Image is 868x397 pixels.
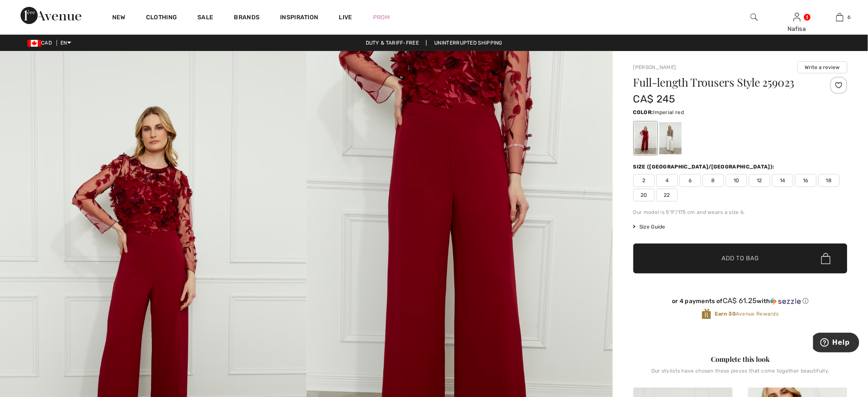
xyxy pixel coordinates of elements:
[112,14,125,23] a: New
[776,24,818,33] div: Nafisa
[197,14,213,23] a: Sale
[633,368,847,381] div: Our stylists have chosen these pieces that come together beautifully.
[633,77,812,88] h1: Full-length Trousers Style 259023
[633,208,847,216] div: Our model is 5'9"/175 cm and wears a size 6.
[795,174,817,187] span: 16
[27,40,41,47] img: Canadian Dollar
[635,122,657,154] div: Imperial red
[234,14,260,23] a: Brands
[772,174,793,187] span: 14
[653,109,684,115] span: Imperial red
[793,12,801,22] img: My Info
[751,12,758,22] img: search the website
[60,40,71,46] span: EN
[680,174,701,187] span: 6
[373,13,390,22] a: Prom
[793,13,801,21] a: Sign In
[659,122,682,154] div: Ivory
[633,93,675,105] span: CA$ 245
[726,174,747,187] span: 10
[633,244,847,274] button: Add to Bag
[633,354,847,364] div: Complete this look
[27,40,55,46] span: CAD
[819,12,861,22] a: 6
[633,163,776,171] div: Size ([GEOGRAPHIC_DATA]/[GEOGRAPHIC_DATA]):
[798,61,847,73] button: Write a review
[633,297,847,308] div: or 4 payments ofCA$ 61.25withSezzle Click to learn more about Sezzle
[21,7,81,24] img: 1ère Avenue
[633,109,653,115] span: Color:
[848,13,851,21] span: 6
[723,296,757,305] span: CA$ 61.25
[715,310,779,318] span: Avenue Rewards
[280,14,318,23] span: Inspiration
[703,174,724,187] span: 8
[633,174,655,187] span: 2
[818,174,840,187] span: 18
[813,333,859,354] iframe: Opens a widget where you can find more information
[633,297,847,305] div: or 4 payments of with
[146,14,177,23] a: Clothing
[656,174,678,187] span: 4
[339,13,352,22] a: Live
[722,254,759,263] span: Add to Bag
[715,311,736,317] strong: Earn 30
[633,223,665,231] span: Size Guide
[749,174,770,187] span: 12
[633,189,655,202] span: 20
[821,253,831,264] img: Bag.svg
[656,189,678,202] span: 22
[702,308,711,320] img: Avenue Rewards
[836,12,844,22] img: My Bag
[770,298,801,305] img: Sezzle
[633,64,676,70] a: [PERSON_NAME]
